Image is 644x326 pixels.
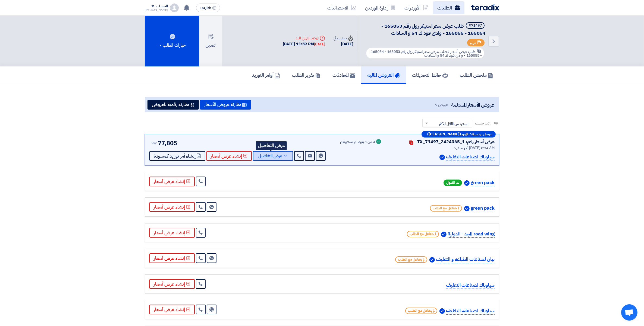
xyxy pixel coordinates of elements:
a: العروض الماليه [361,66,406,84]
span: 77,805 [158,139,177,148]
div: 3 من 3 بنود تم تسعيرهم [340,140,375,144]
div: #71497 [469,24,482,28]
div: الحساب [156,4,168,9]
h5: العروض الماليه [367,72,400,78]
span: مهم [470,40,476,46]
button: إنشاء عرض أسعار [149,177,195,186]
img: Teradix logo [471,4,499,11]
span: لم يتفاعل مع الطلب [395,256,427,263]
div: عرض التفاصيل [256,141,287,150]
a: الأوردرات [400,1,433,14]
button: إنشاء عرض أسعار [149,253,195,263]
img: Verified Account [464,180,470,186]
span: أخر تحديث [453,145,468,151]
button: إنشاء أمر توريد كمسودة [149,151,205,161]
div: [DATE] [314,41,325,47]
img: Verified Account [439,155,445,160]
span: إنشاء أمر توريد كمسودة [154,154,196,158]
h5: طلب عرض سعر استيكر رول رقم 165053 - 165054 - 165055 - وادى فود ك 54 و السادات [365,22,486,36]
a: أوامر التوريد [246,66,286,84]
img: Verified Account [429,257,435,263]
div: [PERSON_NAME] [145,8,168,11]
span: تم القبول [444,180,462,186]
button: إنشاء عرض أسعار [149,305,195,314]
span: إنشاء عرض أسعار [211,154,242,158]
img: profile_test.png [170,4,179,12]
div: الموعد النهائي للرد [283,35,325,41]
button: تعديل [199,16,222,66]
span: عروض 9 [435,102,448,108]
span: EGP [150,141,157,146]
div: – [422,131,496,138]
span: طلب عرض أسعار [450,49,476,55]
button: مقارنة رقمية للعروض [147,100,199,110]
span: السعر: من الأقل للأكثر [439,121,469,127]
span: رتب حسب [475,120,491,126]
b: ([PERSON_NAME]) [427,132,461,136]
div: Open chat [621,304,637,321]
button: عرض التفاصيل [253,151,293,161]
button: إنشاء عرض أسعار [149,279,195,289]
a: إدارة الموردين [361,1,400,14]
span: لم يتفاعل مع الطلب [405,308,437,314]
a: الطلبات [433,1,464,14]
div: عرض أسعار رقم: TX_71497_2424365_1 [417,139,495,145]
img: Verified Account [439,308,445,314]
span: #طلب عرض سعر استيكر رول رقم 165053 - 165054 - 165055 - وادى فود ك 54 و السادات [371,49,482,58]
h5: المحادثات [332,72,355,78]
span: عرض التفاصيل [258,154,282,158]
div: [DATE] [334,41,353,47]
p: بيان لصناعات الطباعه و التغليف [436,256,495,263]
p: green pack [471,205,495,212]
h5: تقرير الطلب [292,72,321,78]
a: المحادثات [326,66,361,84]
div: خيارات الطلب [158,42,186,49]
p: road wing المجد - الدولية [448,231,495,238]
h5: ملخص الطلب [460,72,493,78]
span: لم يتفاعل مع الطلب [430,205,462,212]
button: إنشاء عرض أسعار [206,151,252,161]
button: خيارات الطلب [145,16,199,66]
p: سيلوباك لصناعات التغليف [446,282,495,289]
p: سيلوباك لصناعات التغليف [446,307,495,315]
span: عروض الأسعار المستلمة [451,101,494,108]
span: English [200,6,211,10]
div: صدرت في [334,35,353,41]
h5: حائط التحديثات [412,72,448,78]
img: Verified Account [441,232,447,237]
a: الاحصائيات [323,1,361,14]
p: سيلوباك لصناعات التغليف [446,154,495,161]
button: مقارنة عروض الأسعار [200,100,251,110]
a: ملخص الطلب [454,66,499,84]
a: تقرير الطلب [286,66,326,84]
span: [DATE] 8:34 AM [469,145,495,151]
button: إنشاء عرض أسعار [149,228,195,238]
span: لم يتفاعل مع الطلب [407,231,439,237]
span: طلب عرض سعر استيكر رول رقم 165053 - 165054 - 165055 - وادى فود ك 54 و السادات [381,22,486,37]
div: [DATE] 11:59 PM [283,41,325,47]
a: حائط التحديثات [406,66,454,84]
button: English [196,4,220,12]
span: مرسل بواسطة: [470,132,492,136]
p: green pack [471,179,495,187]
span: المورد [461,132,468,136]
img: Verified Account [464,206,470,211]
h5: أوامر التوريد [252,72,280,78]
button: إنشاء عرض أسعار [149,202,195,212]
